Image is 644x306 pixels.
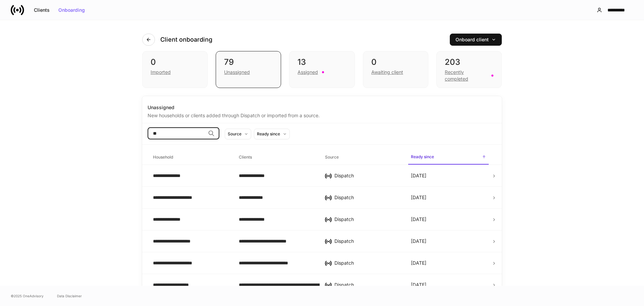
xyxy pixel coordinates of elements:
[151,57,199,68] div: 0
[148,104,496,111] div: Unassigned
[153,154,173,160] h6: Household
[58,8,85,12] div: Onboarding
[411,154,434,160] h6: Ready since
[54,5,89,15] button: Onboarding
[445,57,493,68] div: 203
[11,293,44,299] span: © 2025 OneAdvisory
[225,129,251,139] button: Source
[445,69,487,82] div: Recently completed
[30,5,54,15] button: Clients
[411,281,426,288] p: [DATE]
[411,238,426,245] p: [DATE]
[411,194,426,201] p: [DATE]
[334,216,400,223] div: Dispatch
[450,34,502,46] button: Onboard client
[34,8,50,12] div: Clients
[322,150,403,164] span: Source
[408,150,489,165] span: Ready since
[334,281,400,288] div: Dispatch
[411,172,426,179] p: [DATE]
[228,131,241,137] div: Source
[224,69,250,76] div: Unassigned
[254,129,290,139] button: Ready since
[236,150,317,164] span: Clients
[150,150,231,164] span: Household
[334,194,400,201] div: Dispatch
[334,238,400,245] div: Dispatch
[334,172,400,179] div: Dispatch
[257,131,280,137] div: Ready since
[216,51,281,88] div: 79Unassigned
[371,57,420,68] div: 0
[151,69,171,76] div: Imported
[298,69,318,76] div: Assigned
[160,36,212,44] h4: Client onboarding
[298,57,346,68] div: 13
[363,51,428,88] div: 0Awaiting client
[142,51,208,88] div: 0Imported
[455,37,496,42] div: Onboard client
[436,51,502,88] div: 203Recently completed
[57,293,82,299] a: Data Disclaimer
[411,216,426,223] p: [DATE]
[148,111,496,119] div: New households or clients added through Dispatch or imported from a source.
[239,154,252,160] h6: Clients
[325,154,339,160] h6: Source
[371,69,403,76] div: Awaiting client
[334,260,400,266] div: Dispatch
[289,51,355,88] div: 13Assigned
[224,57,273,68] div: 79
[411,260,426,266] p: [DATE]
